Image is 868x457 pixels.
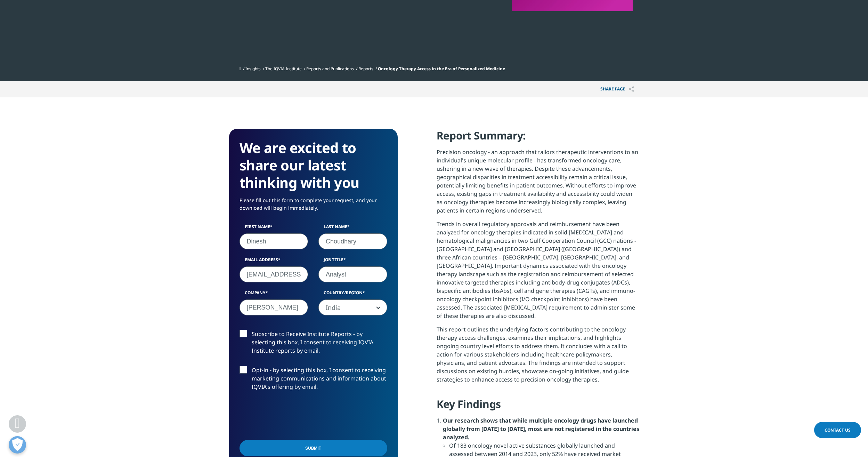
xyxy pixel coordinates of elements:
label: Company [240,290,308,299]
label: Subscribe to Receive Institute Reports - by selecting this box, I consent to receiving IQVIA Inst... [240,330,387,359]
iframe: reCAPTCHA [240,402,345,429]
span: Contact Us [825,427,851,433]
a: The IQVIA Institute [265,66,302,72]
p: Please fill out this form to complete your request, and your download will begin immediately. [240,197,387,217]
p: Trends in overall regulatory approvals and reimbursement have been analyzed for oncology therapie... [437,220,639,325]
label: Job Title [318,257,387,266]
a: Insights [245,66,261,72]
a: Contact Us [814,422,861,438]
h4: Report Summary: [437,129,639,148]
span: Oncology Therapy Access in the Era of Personalized Medicine [378,66,505,72]
a: Reports [358,66,373,72]
label: Opt-in - by selecting this box, I consent to receiving marketing communications and information a... [240,366,387,395]
p: This report outlines the underlying factors contributing to the oncology therapy access challenge... [437,325,639,389]
button: Open Preferences [9,436,26,454]
input: Submit [240,440,387,456]
label: Last Name [318,224,387,233]
button: Share PAGEShare PAGE [595,81,639,97]
span: India [318,299,387,315]
label: Email Address [240,257,308,266]
p: Precision oncology - an approach that tailors therapeutic interventions to an individual's unique... [437,148,639,220]
p: Share PAGE [595,81,639,97]
h4: Key Findings [437,397,639,416]
label: Country/Region [318,290,387,299]
a: Reports and Publications [306,66,354,72]
img: Share PAGE [629,86,634,92]
h3: We are excited to share our latest thinking with you [240,139,387,191]
span: India [319,300,387,316]
label: First Name [240,224,308,233]
strong: Our research shows that while multiple oncology drugs have launched globally from [DATE] to [DATE... [443,417,639,441]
